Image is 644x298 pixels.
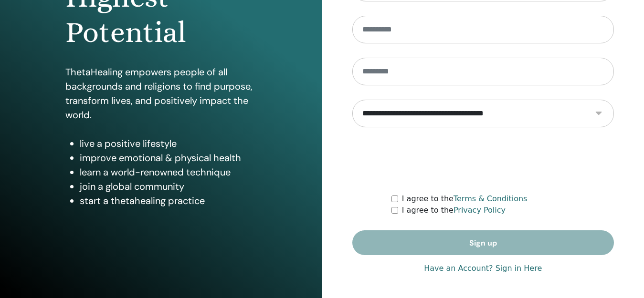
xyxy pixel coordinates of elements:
[80,136,256,151] li: live a positive lifestyle
[424,263,542,274] a: Have an Account? Sign in Here
[454,206,506,215] a: Privacy Policy
[80,151,256,165] li: improve emotional & physical health
[402,193,528,205] label: I agree to the
[402,205,506,216] label: I agree to the
[80,165,256,179] li: learn a world-renowned technique
[454,194,527,203] a: Terms & Conditions
[80,179,256,194] li: join a global community
[80,194,256,208] li: start a thetahealing practice
[411,142,556,179] iframe: reCAPTCHA
[65,65,256,122] p: ThetaHealing empowers people of all backgrounds and religions to find purpose, transform lives, a...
